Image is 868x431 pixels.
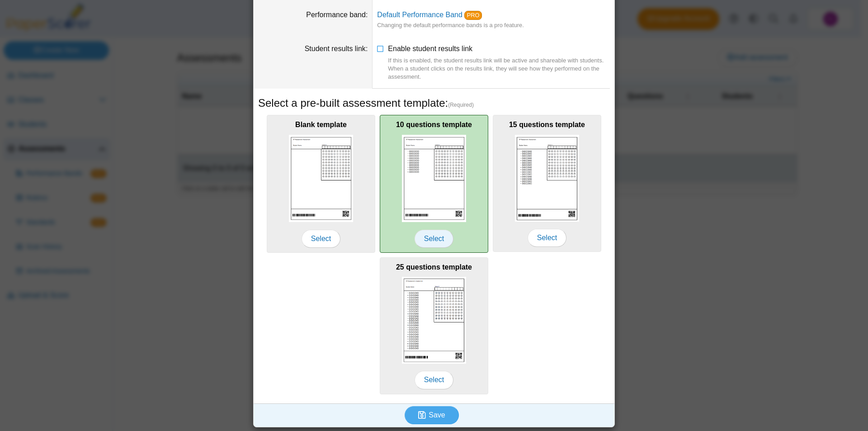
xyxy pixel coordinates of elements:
[528,229,566,247] span: Select
[515,135,579,222] img: scan_sheet_15_questions.png
[388,57,610,81] div: If this is enabled, the student results link will be active and shareable with students. When a s...
[306,11,368,19] label: Performance band
[305,45,368,52] label: Student results link
[448,101,474,109] span: (Required)
[415,371,453,389] span: Select
[388,45,610,81] span: Enable student results link
[464,11,482,20] a: PRO
[377,22,524,28] small: Changing the default performance bands is a pro feature.
[258,95,610,111] h5: Select a pre-built assessment template:
[429,411,445,419] span: Save
[377,11,462,19] a: Default Performance Band
[405,406,459,424] button: Save
[509,121,585,128] b: 15 questions template
[396,121,472,128] b: 10 questions template
[289,135,353,222] img: scan_sheet_blank.png
[302,230,340,248] span: Select
[415,230,453,248] span: Select
[396,263,472,271] b: 25 questions template
[402,277,466,364] img: scan_sheet_25_questions.png
[295,121,347,128] b: Blank template
[402,135,466,222] img: scan_sheet_10_questions.png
